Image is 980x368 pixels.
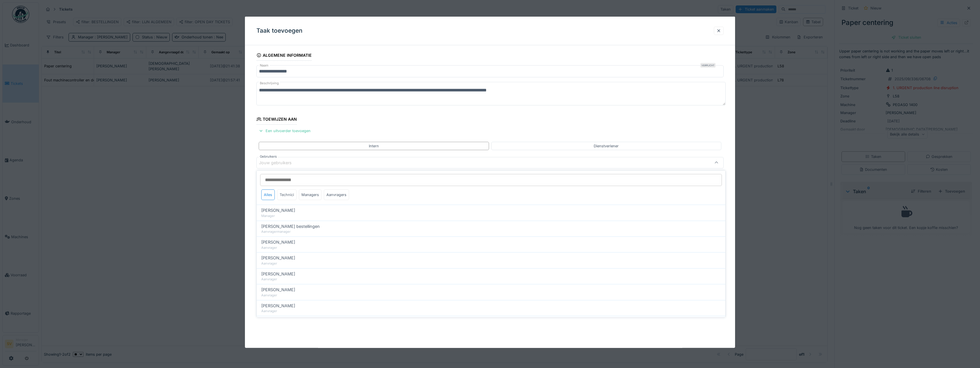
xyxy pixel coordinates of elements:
[259,160,300,166] div: Jouw gebruikers
[261,189,275,200] div: Alles
[261,207,295,214] span: [PERSON_NAME]
[259,80,280,87] label: Beschrijving
[261,309,721,314] div: Aanvrager
[256,115,297,125] div: Toewijzen aan
[277,189,297,200] div: Technici
[256,127,313,135] div: Een uitvoerder toevoegen
[259,63,270,68] label: Naam
[261,303,295,309] span: [PERSON_NAME]
[256,51,312,61] div: Algemene informatie
[261,271,295,277] span: [PERSON_NAME]
[594,143,619,148] div: Dienstverlener
[261,223,320,230] span: [PERSON_NAME] bestellingen
[256,27,303,34] h3: Taak toevoegen
[299,189,322,200] div: Managers
[261,287,295,293] span: [PERSON_NAME]
[700,63,716,68] div: Verplicht
[261,214,721,218] div: Manager
[324,189,349,200] div: Aanvragers
[261,293,721,298] div: Aanvrager
[369,143,379,148] div: Intern
[261,255,295,261] span: [PERSON_NAME]
[261,277,721,282] div: Aanvrager
[261,261,721,266] div: Aanvrager
[261,229,721,234] div: Aanvragermanager
[261,245,721,250] div: Aanvrager
[261,239,295,245] span: [PERSON_NAME]
[259,154,278,159] label: Gebruikers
